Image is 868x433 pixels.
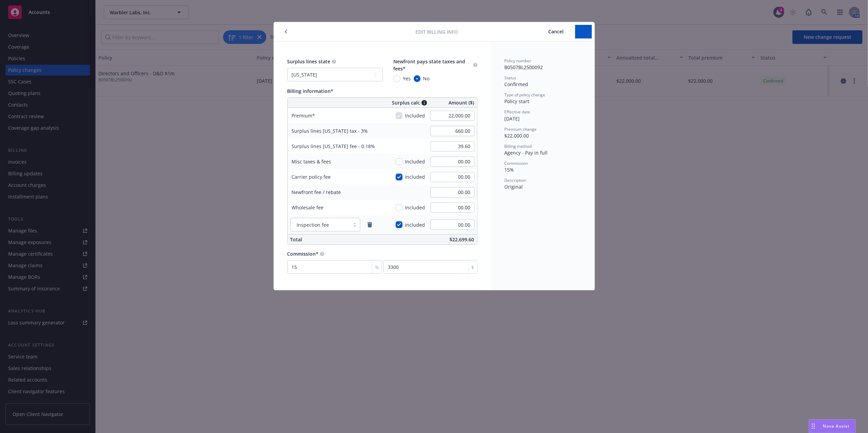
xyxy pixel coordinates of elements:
[505,177,526,183] span: Description
[575,28,592,35] span: Submit
[394,58,465,72] span: Newfront pays state taxes and fees*
[505,149,548,156] span: Agency - Pay in full
[423,75,430,82] span: No
[292,112,315,119] span: Premium
[505,115,520,122] span: [DATE]
[292,158,331,165] span: Misc taxes & fees
[366,221,374,229] a: remove
[405,173,425,180] span: Included
[505,109,531,115] span: Effective date
[505,143,532,149] span: Billing method
[297,221,329,228] span: Inspection fee
[392,99,420,106] span: Surplus calc
[505,98,530,105] span: Policy start
[292,174,331,180] span: Carrier policy fee
[505,160,528,166] span: Commission
[430,187,475,197] input: 0.00
[414,75,421,82] input: No
[292,128,368,134] span: Surplus lines [US_STATE] tax - 3%
[292,143,375,149] span: Surplus lines [US_STATE] fee - 0.18%
[505,126,537,132] span: Premium change
[823,423,850,429] span: Nova Assist
[403,75,411,82] span: Yes
[287,88,334,94] span: Billing information*
[287,58,331,65] span: Surplus lines state
[450,236,474,243] span: $22,699.60
[505,132,529,139] span: $22,000.00
[430,111,475,121] input: 0.00
[449,99,474,106] span: Amount ($)
[430,172,475,182] input: 0.00
[430,220,475,230] input: 0.00
[415,28,458,35] span: Edit billing info
[405,112,425,119] span: Included
[505,58,532,64] span: Policy number
[292,204,324,211] span: Wholesale fee
[472,263,474,271] span: $
[809,419,856,433] button: Nova Assist
[505,166,514,173] span: 15%
[287,251,319,257] span: Commission*
[537,25,575,38] button: Cancel
[549,28,564,35] span: Cancel
[809,420,818,433] div: Drag to move
[405,221,425,228] span: Included
[505,183,523,190] span: Original
[290,236,302,243] span: Total
[292,189,341,195] span: Newfront fee / rebate
[430,203,475,213] input: 0.00
[405,158,425,165] span: Included
[505,64,543,70] span: B0507BL2500092
[430,157,475,167] input: 0.00
[405,204,425,211] span: Included
[505,92,546,98] span: Type of policy change
[575,25,592,38] button: Submit
[505,75,517,81] span: Status
[294,221,347,228] span: Inspection fee
[394,75,400,82] input: Yes
[375,263,379,271] span: %
[430,126,475,136] input: 0.00
[505,81,528,87] span: Confirmed
[430,141,475,151] input: 0.00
